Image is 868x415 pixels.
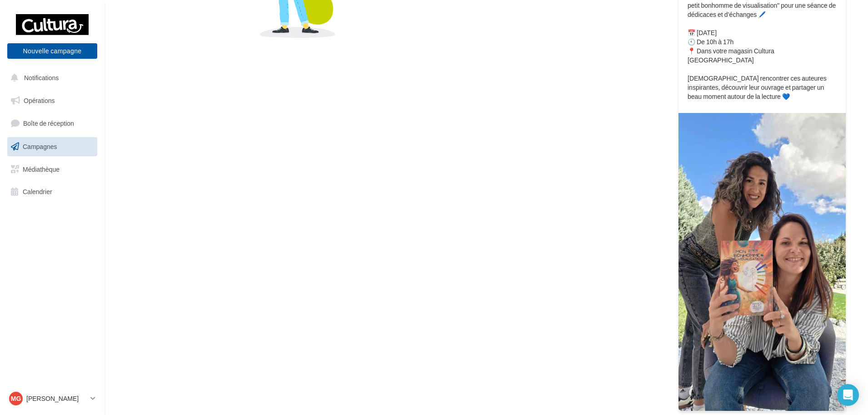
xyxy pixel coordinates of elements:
a: Boîte de réception [5,113,99,133]
a: Calendrier [5,182,99,201]
span: MG [11,394,21,403]
span: Notifications [24,74,59,82]
div: Open Intercom Messenger [837,384,859,406]
a: Opérations [5,91,99,110]
button: Nouvelle campagne [7,43,97,59]
span: Médiathèque [23,165,60,173]
a: Campagnes [5,137,99,156]
a: Médiathèque [5,160,99,179]
span: Boîte de réception [23,119,74,127]
span: Opérations [24,97,55,104]
a: MG [PERSON_NAME] [7,390,97,407]
span: Calendrier [23,188,52,195]
span: Campagnes [23,143,57,150]
button: Notifications [5,68,95,87]
p: [PERSON_NAME] [26,394,87,403]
